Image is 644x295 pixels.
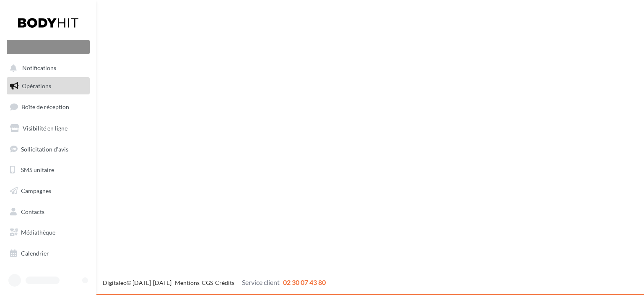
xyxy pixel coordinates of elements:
a: Opérations [5,77,91,95]
a: Sollicitation d'avis [5,141,91,158]
span: © [DATE]-[DATE] - - - [103,279,326,286]
a: SMS unitaire [5,161,91,179]
span: Contacts [21,208,44,215]
span: Service client [242,278,280,286]
a: Calendrier [5,245,91,262]
span: SMS unitaire [21,166,54,173]
a: Campagnes [5,182,91,200]
a: Boîte de réception [5,98,91,116]
span: Opérations [22,82,51,89]
a: Crédits [215,279,234,286]
a: Médiathèque [5,224,91,241]
span: Sollicitation d'avis [21,145,68,152]
a: Visibilité en ligne [5,120,91,137]
span: Visibilité en ligne [23,125,68,132]
a: CGS [202,279,213,286]
span: Calendrier [21,250,49,257]
span: Médiathèque [21,229,55,236]
a: Contacts [5,203,91,221]
span: 02 30 07 43 80 [283,278,326,286]
span: Notifications [22,65,56,72]
span: Boîte de réception [21,103,69,110]
a: Digitaleo [103,279,127,286]
a: Mentions [175,279,200,286]
div: Nouvelle campagne [7,40,90,54]
span: Campagnes [21,187,51,194]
